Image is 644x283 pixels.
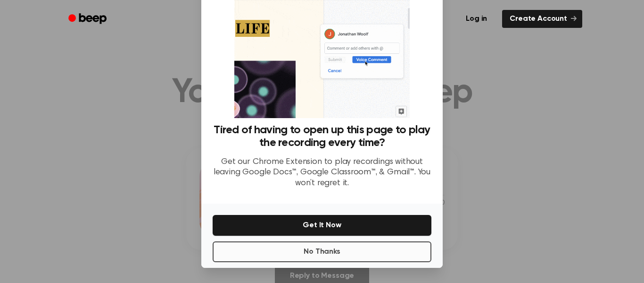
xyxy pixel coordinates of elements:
p: Get our Chrome Extension to play recordings without leaving Google Docs™, Google Classroom™, & Gm... [213,157,431,189]
button: No Thanks [213,241,431,262]
h3: Tired of having to open up this page to play the recording every time? [213,124,431,149]
a: Log in [456,8,496,30]
a: Create Account [502,10,582,28]
a: Beep [62,10,115,28]
button: Get It Now [213,215,431,236]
